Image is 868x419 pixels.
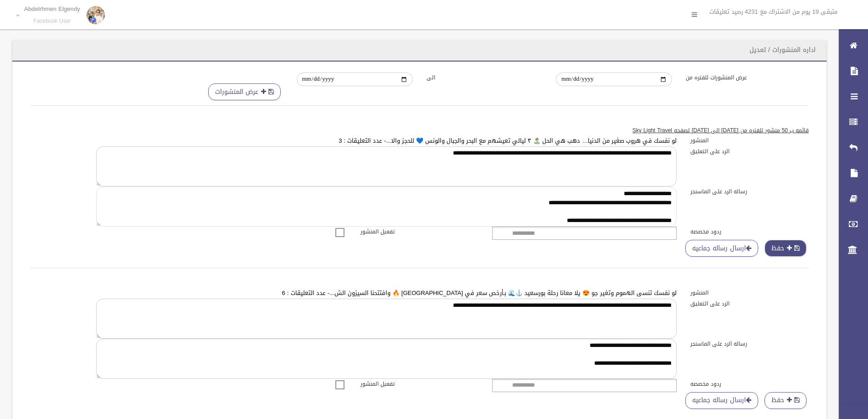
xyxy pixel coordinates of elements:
a: لو نفسك تنسى الهموم وتغير جو 😍 يلا معانا رحلة بورسعيد ⚓🌊 بـأرخص سعر في [GEOGRAPHIC_DATA] 🔥 وافتتح... [282,287,677,299]
button: حفظ [765,392,806,409]
label: الى [420,72,550,83]
label: ردود مخصصه [683,379,816,389]
a: ارسال رساله جماعيه [685,240,758,257]
label: المنشور [683,135,816,145]
label: تفعيل المنشور [354,379,486,389]
button: عرض المنشورات [208,83,281,100]
a: لو نفسك في هروب صغير من الدنيا… دهب هي الحل 🏝️ ٣ ليالي تعيشهم مع البحر والجبال والونس 💙 للحجز وال... [339,135,677,146]
label: ردود مخصصه [683,227,816,237]
header: اداره المنشورات / تعديل [739,41,827,59]
label: الرد على التعليق [683,299,816,309]
u: قائمه ب 50 منشور للفتره من [DATE] الى [DATE] لصفحه Sky Light Travel [632,125,809,135]
label: الرد على التعليق [683,146,816,156]
button: حفظ [765,240,806,257]
label: رساله الرد على الماسنجر [683,186,816,197]
small: Facebook User [24,18,80,25]
label: عرض المنشورات للفتره من [679,72,809,83]
label: رساله الرد على الماسنجر [683,339,816,349]
label: المنشور [683,288,816,298]
p: Abdelrhmen Elgendy [24,5,80,12]
a: ارسال رساله جماعيه [685,392,758,409]
label: تفعيل المنشور [354,227,486,237]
